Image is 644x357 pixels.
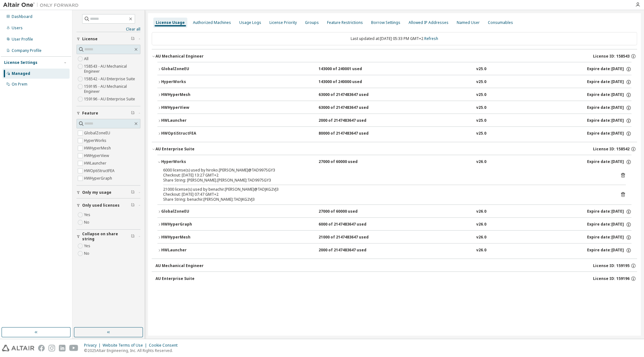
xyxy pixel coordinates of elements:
[163,192,611,197] div: Checkout: [DATE] 07:47 GMT+2
[131,36,135,42] span: Clear filter
[12,71,30,76] div: Managed
[59,345,65,351] img: linkedin.svg
[476,235,486,240] div: v26.0
[155,147,195,152] div: AU Enterprise Suite
[587,209,631,215] div: Expire date: [DATE]
[163,173,611,178] div: Checkout: [DATE] 13:27 GMT+2
[155,272,637,286] button: AU Enterprise SuiteLicense ID: 159196
[587,105,631,111] div: Expire date: [DATE]
[587,248,631,253] div: Expire date: [DATE]
[157,231,631,244] button: HWHyperMesh21000 of 2147483647 usedv26.0Expire date:[DATE]
[161,209,218,215] div: GlobalZoneEU
[131,190,135,195] span: Clear filter
[476,248,486,253] div: v26.0
[327,20,363,25] div: Feature Restrictions
[269,20,297,25] div: License Priority
[84,219,91,226] label: No
[157,127,631,141] button: HWOptiStructFEA80000 of 2147483647 usedv25.0Expire date:[DATE]
[12,82,27,87] div: On Prem
[193,20,231,25] div: Authorized Machines
[319,66,375,72] div: 143000 of 240001 used
[424,36,438,41] a: Refresh
[131,234,135,239] span: Clear filter
[84,144,112,152] label: HWHyperMesh
[476,79,486,85] div: v25.0
[84,137,108,144] label: HyperWorks
[84,159,108,167] label: HWLauncher
[319,209,375,215] div: 27000 of 60000 used
[84,152,110,159] label: HWHyperView
[103,343,149,348] div: Website Terms of Use
[319,118,375,124] div: 2000 of 2147483647 used
[131,203,135,208] span: Clear filter
[48,345,55,351] img: instagram.svg
[163,168,611,173] div: 6000 license(s) used by hiroko.[PERSON_NAME]@TAD997SGY3
[161,66,218,72] div: GlobalZoneEU
[319,131,375,137] div: 80000 of 2147483647 used
[587,92,631,98] div: Expire date: [DATE]
[161,222,218,227] div: HWHyperGraph
[76,32,140,46] button: License
[593,276,630,281] span: License ID: 159196
[76,198,140,212] button: Only used licenses
[76,27,140,32] a: Clear all
[319,235,375,240] div: 21000 of 2147483647 used
[587,66,631,72] div: Expire date: [DATE]
[157,114,631,128] button: HWLauncher2000 of 2147483647 usedv25.0Expire date:[DATE]
[152,32,637,45] div: Last updated at: [DATE] 05:33 PM GMT+2
[476,131,486,137] div: v25.0
[82,190,111,195] span: Only my usage
[157,218,631,231] button: HWHyperGraph6000 of 2147483647 usedv26.0Expire date:[DATE]
[319,159,375,165] div: 27000 of 60000 used
[12,48,42,53] div: Company Profile
[476,92,486,98] div: v25.0
[161,79,218,85] div: HyperWorks
[2,345,34,351] img: altair_logo.svg
[157,205,631,219] button: GlobalZoneEU27000 of 60000 usedv26.0Expire date:[DATE]
[69,345,78,351] img: youtube.svg
[84,95,136,103] label: 159196 - AU Enterprise Suite
[488,20,513,25] div: Consumables
[161,248,218,253] div: HWLauncher
[84,175,113,182] label: HWHyperGraph
[593,263,630,268] span: License ID: 159195
[84,343,103,348] div: Privacy
[84,211,92,219] label: Yes
[161,92,218,98] div: HWHyperMesh
[587,222,631,227] div: Expire date: [DATE]
[84,55,90,63] label: All
[156,20,185,25] div: License Usage
[155,276,195,281] div: AU Enterprise Suite
[157,155,631,169] button: HyperWorks27000 of 60000 usedv26.0Expire date:[DATE]
[76,106,140,120] button: Feature
[161,105,218,111] div: HWHyperView
[587,159,631,165] div: Expire date: [DATE]
[476,159,486,165] div: v26.0
[84,75,136,83] label: 158542 - AU Enterprise Suite
[4,60,37,65] div: License Settings
[457,20,480,25] div: Named User
[163,197,611,202] div: Share String: benachir.[PERSON_NAME]:TADJKG2VJ3
[163,178,611,183] div: Share String: [PERSON_NAME].[PERSON_NAME]:TAD997SGY3
[161,235,218,240] div: HWHyperMesh
[12,14,32,19] div: Dashboard
[84,167,116,175] label: HWOptiStructFEA
[409,20,449,25] div: Allowed IP Addresses
[82,36,98,42] span: License
[38,345,45,351] img: facebook.svg
[84,242,92,250] label: Yes
[157,88,631,102] button: HWHyperMesh63000 of 2147483647 usedv25.0Expire date:[DATE]
[476,105,486,111] div: v25.0
[76,186,140,199] button: Only my usage
[161,159,218,165] div: HyperWorks
[587,118,631,124] div: Expire date: [DATE]
[12,25,23,31] div: Users
[84,63,140,75] label: 158543 - AU Mechanical Engineer
[155,259,637,273] button: AU Mechanical EngineerLicense ID: 159195
[319,105,375,111] div: 63000 of 2147483647 used
[84,83,140,95] label: 159195 - AU Mechanical Engineer
[319,92,375,98] div: 63000 of 2147483647 used
[155,54,204,59] div: AU Mechanical Engineer
[305,20,319,25] div: Groups
[319,222,375,227] div: 6000 of 2147483647 used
